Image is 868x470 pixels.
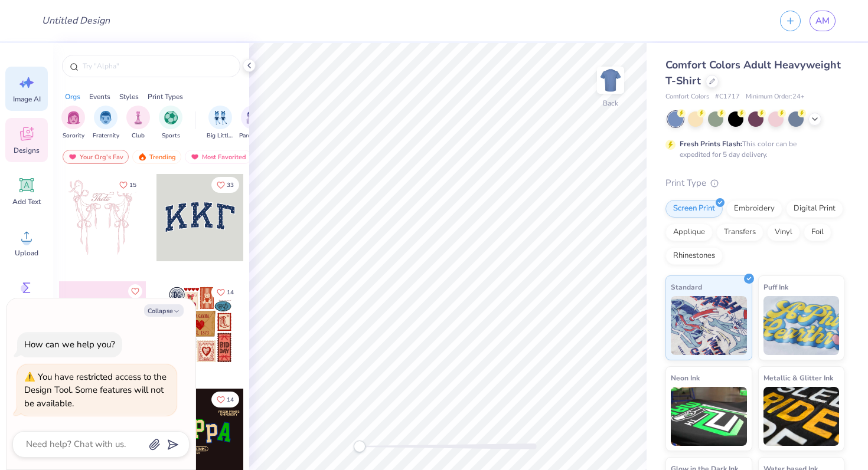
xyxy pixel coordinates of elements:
[126,106,150,140] button: filter button
[63,150,129,164] div: Your Org's Fav
[810,11,836,31] a: AM
[603,98,618,109] div: Back
[132,111,145,124] img: Club Image
[746,92,805,102] span: Minimum Order: 24 +
[12,197,41,206] span: Add Text
[227,182,234,188] span: 33
[164,111,178,124] img: Sports Image
[93,132,119,140] span: Fraternity
[14,146,40,155] span: Designs
[671,296,747,355] img: Standard
[132,150,181,164] div: Trending
[138,153,147,161] img: trending.gif
[767,224,800,241] div: Vinyl
[207,106,234,140] div: filter for Big Little Reveal
[67,111,80,124] img: Sorority Image
[114,177,142,193] button: Like
[211,392,239,407] button: Like
[239,106,266,140] div: filter for Parent's Weekend
[13,94,41,104] span: Image AI
[227,397,234,403] span: 14
[763,387,840,446] img: Metallic & Glitter Ink
[227,290,234,295] span: 14
[148,91,183,102] div: Print Types
[81,60,233,72] input: Try "Alpha"
[129,182,136,188] span: 15
[24,371,167,409] div: You have restricted access to the Design Tool. Some features will not be available.
[119,91,139,102] div: Styles
[665,200,723,218] div: Screen Print
[128,284,142,298] button: Like
[207,132,234,140] span: Big Little Reveal
[211,284,239,300] button: Like
[32,9,119,32] input: Untitled Design
[126,106,150,140] div: filter for Club
[726,200,782,218] div: Embroidery
[144,304,184,317] button: Collapse
[132,132,145,140] span: Club
[680,139,742,149] strong: Fresh Prints Flash:
[815,14,830,28] span: AM
[159,106,182,140] div: filter for Sports
[246,111,260,124] img: Parent's Weekend Image
[763,281,788,293] span: Puff Ink
[93,106,119,140] button: filter button
[665,224,713,241] div: Applique
[190,153,200,161] img: most_fav.gif
[61,106,85,140] div: filter for Sorority
[671,387,747,446] img: Neon Ink
[214,111,227,124] img: Big Little Reveal Image
[24,338,115,350] div: How can we help you?
[93,106,119,140] div: filter for Fraternity
[804,224,831,241] div: Foil
[680,139,825,160] div: This color can be expedited for 5 day delivery.
[599,68,622,92] img: Back
[239,132,266,140] span: Parent's Weekend
[162,132,180,140] span: Sports
[207,106,234,140] button: filter button
[61,106,85,140] button: filter button
[716,224,763,241] div: Transfers
[665,92,709,102] span: Comfort Colors
[763,372,833,384] span: Metallic & Glitter Ink
[665,247,723,265] div: Rhinestones
[99,111,112,124] img: Fraternity Image
[68,153,77,161] img: most_fav.gif
[239,106,266,140] button: filter button
[786,200,843,218] div: Digital Print
[671,281,702,293] span: Standard
[211,177,239,193] button: Like
[63,132,84,140] span: Sorority
[665,176,844,190] div: Print Type
[89,91,110,102] div: Events
[665,58,841,88] span: Comfort Colors Adult Heavyweight T-Shirt
[763,296,840,355] img: Puff Ink
[65,91,80,102] div: Orgs
[185,150,252,164] div: Most Favorited
[354,441,366,452] div: Accessibility label
[159,106,182,140] button: filter button
[671,372,700,384] span: Neon Ink
[15,248,38,258] span: Upload
[715,92,740,102] span: # C1717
